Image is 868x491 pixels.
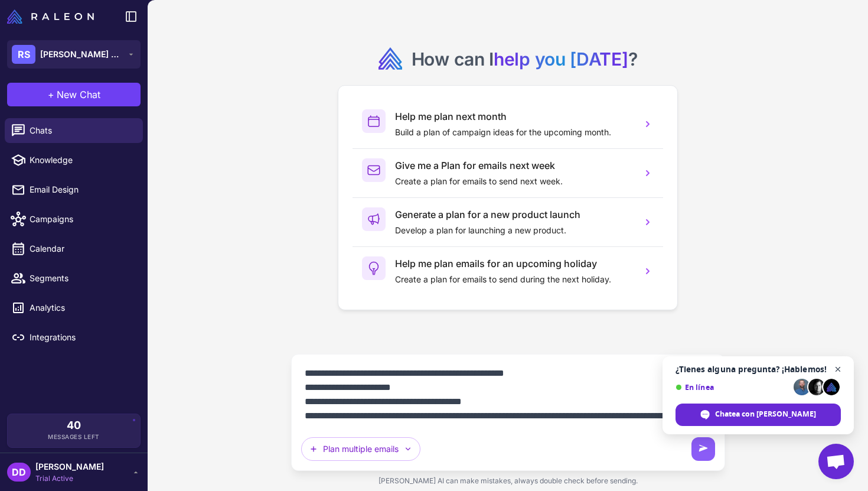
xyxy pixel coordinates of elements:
div: Chatea con Raleon [676,404,841,426]
span: Cerrar el chat [831,362,846,377]
a: Raleon Logo [7,9,99,24]
span: Integrations [30,331,133,344]
p: Develop a plan for launching a new product. [395,224,632,237]
img: Raleon Logo [7,9,94,24]
button: Plan multiple emails [301,437,420,461]
span: [PERSON_NAME] [35,460,104,473]
span: + [48,87,54,102]
h3: Generate a plan for a new product launch [395,207,632,222]
span: Analytics [30,301,133,314]
h2: How can I ? [412,47,638,71]
span: Chatea con [PERSON_NAME] [715,409,816,420]
span: Knowledge [30,154,133,167]
div: RS [12,45,35,64]
a: Email Design [5,177,143,202]
p: Create a plan for emails to send during the next holiday. [395,273,632,286]
span: 40 [67,420,81,431]
div: [PERSON_NAME] AI can make mistakes, always double check before sending. [291,471,725,491]
p: Build a plan of campaign ideas for the upcoming month. [395,126,632,139]
span: help you [DATE] [494,48,628,70]
div: DD [7,463,31,482]
span: Calendar [30,242,133,255]
span: Email Design [30,183,133,196]
a: Campaigns [5,207,143,232]
span: Campaigns [30,213,133,226]
span: Trial Active [35,473,104,484]
a: Knowledge [5,148,143,173]
h3: Help me plan next month [395,109,632,123]
span: Chats [30,124,133,137]
div: Chat abierto [818,444,854,479]
a: Calendar [5,236,143,261]
h3: Help me plan emails for an upcoming holiday [395,256,632,271]
span: [PERSON_NAME] Stones [40,48,123,61]
p: Create a plan for emails to send next week. [395,175,632,188]
span: Segments [30,272,133,285]
button: RS[PERSON_NAME] Stones [7,40,141,69]
a: Segments [5,266,143,291]
span: ¿Tienes alguna pregunta? ¡Hablemos! [676,365,841,374]
a: Analytics [5,295,143,320]
span: En línea [676,383,789,392]
span: New Chat [57,87,100,102]
a: Chats [5,118,143,143]
h3: Give me a Plan for emails next week [395,158,632,173]
a: Integrations [5,325,143,350]
span: Messages Left [48,433,100,441]
button: +New Chat [7,83,141,106]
